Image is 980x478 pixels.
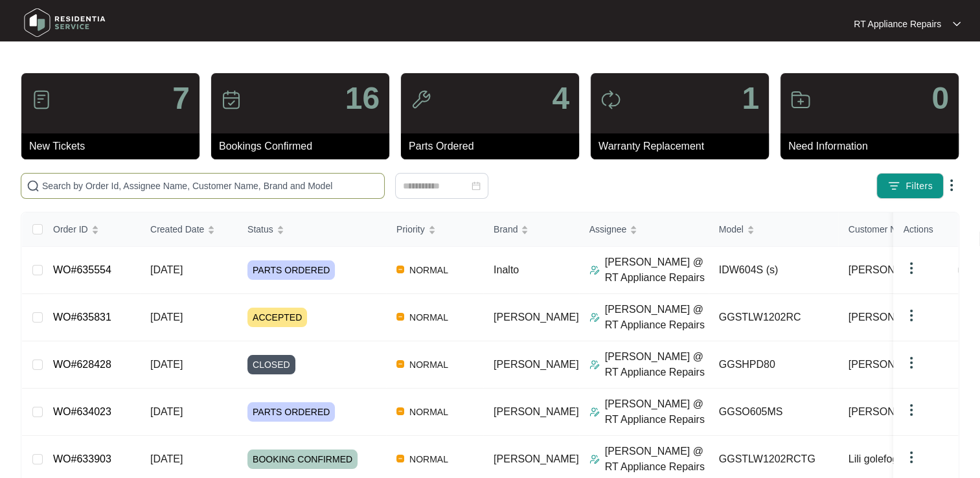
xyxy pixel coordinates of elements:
[150,453,183,464] span: [DATE]
[31,89,52,110] img: icon
[411,89,431,110] img: icon
[605,396,709,427] p: [PERSON_NAME] @ RT Appliance Repairs
[709,341,838,389] td: GGSHPD80
[247,450,358,469] span: BOOKING CONFIRMED
[849,404,934,420] span: [PERSON_NAME]
[247,402,335,422] span: PARTS ORDERED
[931,83,949,114] p: 0
[742,83,759,114] p: 1
[589,359,600,370] img: Assigner Icon
[172,83,190,114] p: 7
[140,212,237,247] th: Created Date
[409,139,579,154] p: Parts Ordered
[494,312,579,323] span: [PERSON_NAME]
[600,89,621,110] img: icon
[589,222,627,236] span: Assignee
[404,357,453,372] span: NORMAL
[849,357,934,372] span: [PERSON_NAME]
[247,260,335,280] span: PARTS ORDERED
[904,308,919,323] img: dropdown arrow
[53,406,111,417] a: WO#634023
[605,349,709,380] p: [PERSON_NAME] @ RT Appliance Repairs
[838,212,968,247] th: Customer Name
[904,402,919,418] img: dropdown arrow
[396,360,404,368] img: Vercel Logo
[150,264,183,275] span: [DATE]
[29,139,199,154] p: New Tickets
[150,312,183,323] span: [DATE]
[247,308,307,327] span: ACCEPTED
[237,212,386,247] th: Status
[579,212,709,247] th: Assignee
[494,264,519,275] span: Inalto
[904,355,919,370] img: dropdown arrow
[709,212,838,247] th: Model
[494,359,579,370] span: [PERSON_NAME]
[904,450,919,465] img: dropdown arrow
[906,179,933,193] span: Filters
[589,312,600,323] img: Assigner Icon
[150,359,183,370] span: [DATE]
[589,407,600,417] img: Assigner Icon
[150,406,183,417] span: [DATE]
[483,212,579,247] th: Brand
[53,359,111,370] a: WO#628428
[709,389,838,436] td: GGSO605MS
[345,83,380,114] p: 16
[709,294,838,341] td: GGSTLW1202RC
[589,454,600,464] img: Assigner Icon
[386,212,483,247] th: Priority
[19,3,110,42] img: residentia service logo
[150,222,204,236] span: Created Date
[849,310,934,325] span: [PERSON_NAME]
[605,302,709,333] p: [PERSON_NAME] @ RT Appliance Repairs
[27,179,40,192] img: search-icon
[247,355,295,374] span: CLOSED
[854,17,941,30] p: RT Appliance Repairs
[404,451,453,467] span: NORMAL
[221,89,242,110] img: icon
[849,222,915,236] span: Customer Name
[494,406,579,417] span: [PERSON_NAME]
[944,177,959,193] img: dropdown arrow
[494,222,518,236] span: Brand
[404,310,453,325] span: NORMAL
[876,173,944,199] button: filter iconFilters
[598,139,769,154] p: Warranty Replacement
[790,89,811,110] img: icon
[849,262,942,278] span: [PERSON_NAME]...
[887,179,900,192] img: filter icon
[552,83,569,114] p: 4
[396,222,425,236] span: Priority
[494,453,579,464] span: [PERSON_NAME]
[893,212,958,247] th: Actions
[788,139,959,154] p: Need Information
[849,451,918,467] span: Lili golefogati...
[396,407,404,415] img: Vercel Logo
[53,222,88,236] span: Order ID
[42,179,379,193] input: Search by Order Id, Assignee Name, Customer Name, Brand and Model
[589,265,600,275] img: Assigner Icon
[709,247,838,294] td: IDW604S (s)
[396,266,404,273] img: Vercel Logo
[904,260,919,276] img: dropdown arrow
[404,262,453,278] span: NORMAL
[404,404,453,420] span: NORMAL
[605,444,709,475] p: [PERSON_NAME] @ RT Appliance Repairs
[396,455,404,462] img: Vercel Logo
[53,312,111,323] a: WO#635831
[605,255,709,286] p: [PERSON_NAME] @ RT Appliance Repairs
[719,222,744,236] span: Model
[219,139,389,154] p: Bookings Confirmed
[953,21,961,27] img: dropdown arrow
[53,264,111,275] a: WO#635554
[53,453,111,464] a: WO#633903
[43,212,140,247] th: Order ID
[247,222,273,236] span: Status
[396,313,404,321] img: Vercel Logo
